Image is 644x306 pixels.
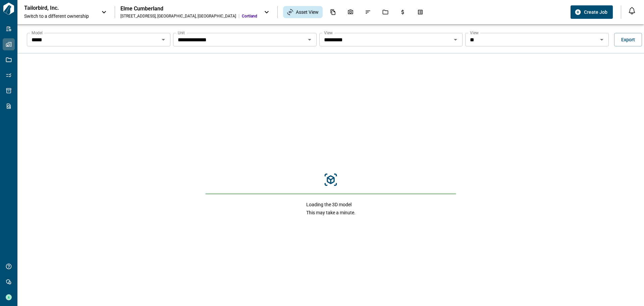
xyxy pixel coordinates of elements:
p: Tailorbird, Inc. [24,5,85,11]
span: Cortland [242,13,257,19]
button: Export [614,33,642,46]
div: Documents [326,6,340,18]
button: Open [451,35,460,44]
div: Budgets [396,6,410,18]
button: Open [159,35,168,44]
div: Jobs [378,6,392,18]
button: Open [305,35,314,44]
div: Issues & Info [361,6,375,18]
span: Asset View [296,9,319,15]
label: View [470,30,479,36]
button: Open notification feed [627,5,637,16]
label: Unit [178,30,185,36]
label: Model [32,30,43,36]
button: Open [597,35,606,44]
div: Takeoff Center [413,6,427,18]
div: Elme Cumberland [120,5,257,12]
span: This may take a minute. [306,209,356,216]
span: Create Job [584,9,607,15]
button: Create Job [571,5,613,19]
span: Switch to a different ownership [24,13,95,19]
div: Asset View [283,6,323,18]
div: Photos [343,6,358,18]
span: Loading the 3D model [306,201,356,208]
div: [STREET_ADDRESS] , [GEOGRAPHIC_DATA] , [GEOGRAPHIC_DATA] [120,13,236,19]
span: Export [621,36,635,43]
label: View [324,30,333,36]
